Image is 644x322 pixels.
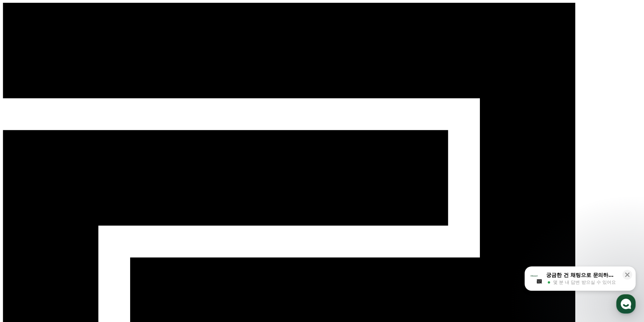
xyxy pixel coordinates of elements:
[22,231,26,236] span: 홈
[107,231,116,236] span: 설정
[46,220,90,238] a: 대화
[90,220,133,238] a: 설정
[2,220,46,238] a: 홈
[63,231,72,237] span: 대화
